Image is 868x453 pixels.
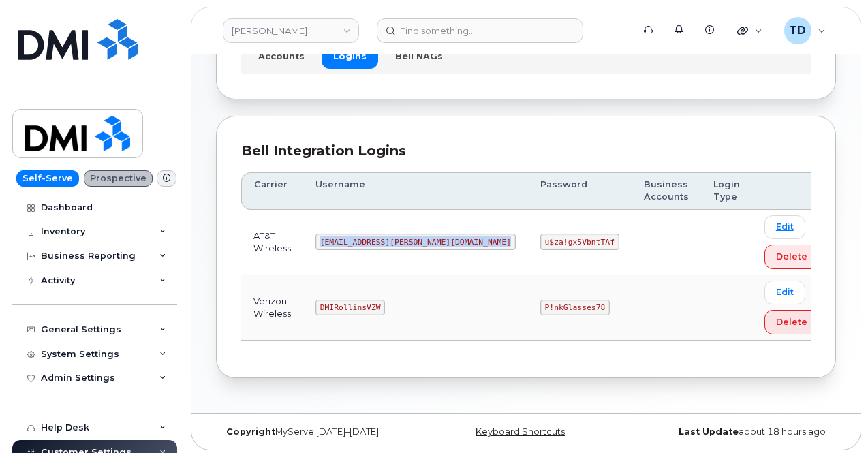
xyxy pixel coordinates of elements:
[632,172,701,210] th: Business Accounts
[303,172,528,210] th: Username
[630,426,836,437] div: about 18 hours ago
[540,234,619,250] code: u$za!gx5VbntTAf
[223,18,359,43] a: Rollins
[764,215,805,239] a: Edit
[322,44,378,68] a: Logins
[241,275,303,341] td: Verizon Wireless
[226,426,275,437] strong: Copyright
[764,245,819,269] button: Delete
[679,426,739,437] strong: Last Update
[216,426,422,437] div: MyServe [DATE]–[DATE]
[247,44,316,68] a: Accounts
[476,426,565,437] a: Keyboard Shortcuts
[764,281,805,304] a: Edit
[764,310,819,334] button: Delete
[776,250,807,263] span: Delete
[540,300,610,316] code: P!nkGlasses78
[315,234,516,250] code: [EMAIL_ADDRESS][PERSON_NAME][DOMAIN_NAME]
[377,18,583,43] input: Find something...
[315,300,385,316] code: DMIRollinsVZW
[701,172,752,210] th: Login Type
[789,22,806,39] span: TD
[241,210,303,275] td: AT&T Wireless
[241,141,811,161] div: Bell Integration Logins
[776,315,807,328] span: Delete
[775,17,835,44] div: Tauriq Dixon
[241,172,303,210] th: Carrier
[528,172,632,210] th: Password
[384,44,454,68] a: Bell NAGs
[728,17,772,44] div: Quicklinks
